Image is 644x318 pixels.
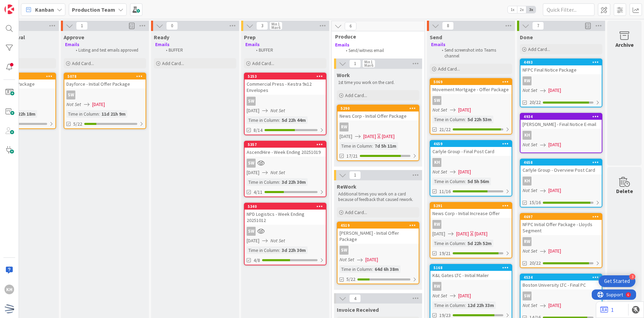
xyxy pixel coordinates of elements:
[432,293,447,299] i: Not Set
[430,209,512,218] div: News Corp - Initial Increase Offer
[247,159,256,168] div: SW
[430,265,512,280] div: 5168K&L Gates LTC - Initial Mailer
[256,22,268,30] span: 3
[345,92,367,98] span: Add Card...
[520,159,602,166] div: 4658
[548,247,561,255] span: [DATE]
[254,127,262,134] span: 8/14
[162,47,235,53] li: BUFFER
[523,177,532,185] div: KH
[517,6,526,13] span: 2x
[438,66,460,72] span: Add Card...
[337,123,419,131] div: RW
[430,158,512,167] div: KH
[524,160,602,165] div: 4658
[363,133,376,140] span: [DATE]
[245,97,326,106] div: SW
[430,79,512,85] div: 5069
[520,166,602,174] div: Carlyle Group - Overview Post Card
[548,302,561,309] span: [DATE]
[245,73,326,95] div: 5253Commercial Press - Kestra 9x12 Envelopes
[254,257,260,264] span: 4/8
[340,142,372,150] div: Time in Column
[73,120,82,128] span: 5/22
[248,74,326,79] div: 5253
[520,120,602,129] div: [PERSON_NAME] - Final Notice E-mail
[523,87,537,93] i: Not Set
[99,110,100,118] span: :
[337,222,419,244] div: 4519[PERSON_NAME] - Initial Offer Package
[247,227,256,236] div: SW
[465,301,466,309] span: :
[72,47,145,53] li: Listing and test emails approved
[245,141,326,157] div: 5357AscendHire - Week Ending 20251019
[432,301,465,309] div: Time in Column
[520,177,602,185] div: KH
[548,187,561,194] span: [DATE]
[65,42,79,47] strong: Emails
[466,178,491,185] div: 5d 5h 56m
[247,178,279,186] div: Time in Column
[342,48,417,53] li: Send/witness email
[523,131,532,140] div: KH
[523,291,532,300] div: SW
[523,187,537,193] i: Not Set
[254,189,262,196] span: 4/11
[432,116,465,123] div: Time in Column
[442,22,454,30] span: 8
[245,73,326,79] div: 5253
[523,248,537,254] i: Not Set
[382,133,395,140] div: [DATE]
[373,265,400,273] div: 64d 6h 38m
[430,96,512,105] div: SW
[35,6,54,14] span: Kanban
[433,141,512,146] div: 4659
[247,237,259,244] span: [DATE]
[529,259,541,267] span: 20/22
[430,85,512,94] div: Movement Mortgage - Offer Package
[244,34,256,41] span: Prep
[364,64,373,67] div: Max 6
[430,79,512,94] div: 5069Movement Mortgage - Offer Package
[523,302,537,308] i: Not Set
[524,114,602,119] div: 4934
[548,87,561,94] span: [DATE]
[4,285,14,294] div: KH
[338,80,418,85] p: 1st time you work on the card.
[247,246,279,254] div: Time in Column
[248,204,326,209] div: 5340
[529,199,541,206] span: 15/16
[66,101,81,107] i: Not Set
[340,133,352,140] span: [DATE]
[599,275,635,287] div: Open Get Started checklist, remaining modules: 3
[520,274,602,280] div: 4534
[524,214,602,219] div: 4697
[615,41,634,49] div: Archive
[604,278,630,285] div: Get Started
[532,22,544,30] span: 7
[66,110,99,118] div: Time in Column
[155,42,170,47] strong: Emails
[520,114,602,120] div: 4934
[433,265,512,270] div: 5168
[528,46,550,52] span: Add Card...
[337,112,419,120] div: News Corp - Initial Offer Package
[341,106,419,111] div: 5290
[433,203,512,208] div: 5291
[64,91,146,99] div: SW
[520,65,602,74] div: NFPC Final Notice Package
[335,42,350,48] strong: Emails
[280,246,308,254] div: 3d 22h 30m
[524,275,602,280] div: 4534
[526,6,536,13] span: 3x
[245,148,326,157] div: AscendHire - Week Ending 20251019
[247,116,279,124] div: Time in Column
[270,107,285,114] i: Not Set
[66,91,75,99] div: SW
[72,6,115,13] b: Production Team
[64,73,146,79] div: 5078
[524,60,602,65] div: 4493
[166,22,178,30] span: 0
[245,203,326,210] div: 5340
[271,22,280,26] div: Min 1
